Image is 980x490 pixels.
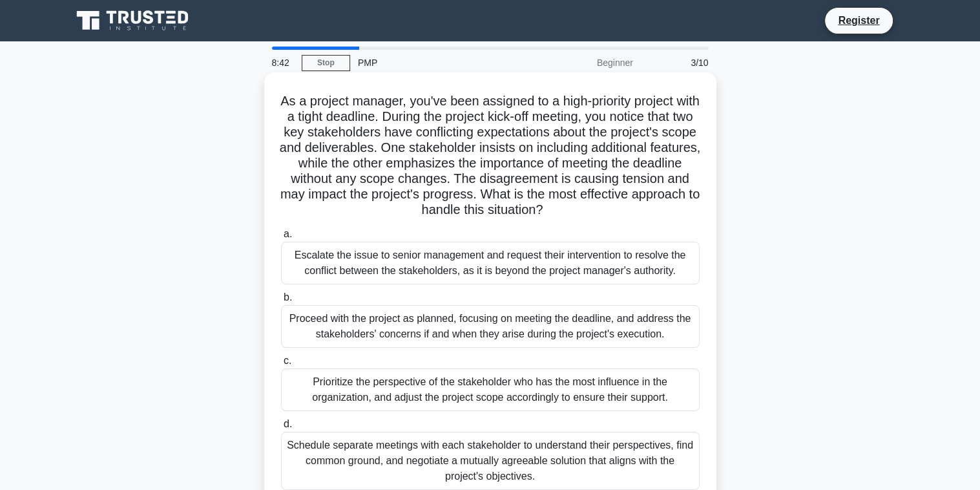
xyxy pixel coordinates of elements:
[284,355,291,366] span: c.
[281,305,700,348] div: Proceed with the project as planned, focusing on meeting the deadline, and address the stakeholde...
[264,50,302,76] div: 8:42
[281,242,700,284] div: Escalate the issue to senior management and request their intervention to resolve the conflict be...
[281,432,700,490] div: Schedule separate meetings with each stakeholder to understand their perspectives, find common gr...
[830,12,887,28] a: Register
[280,93,701,218] h5: As a project manager, you've been assigned to a high-priority project with a tight deadline. Duri...
[284,292,292,303] span: b.
[302,55,350,71] a: Stop
[281,368,700,411] div: Prioritize the perspective of the stakeholder who has the most influence in the organization, and...
[350,50,528,76] div: PMP
[284,228,292,239] span: a.
[284,418,292,429] span: d.
[528,50,641,76] div: Beginner
[641,50,716,76] div: 3/10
